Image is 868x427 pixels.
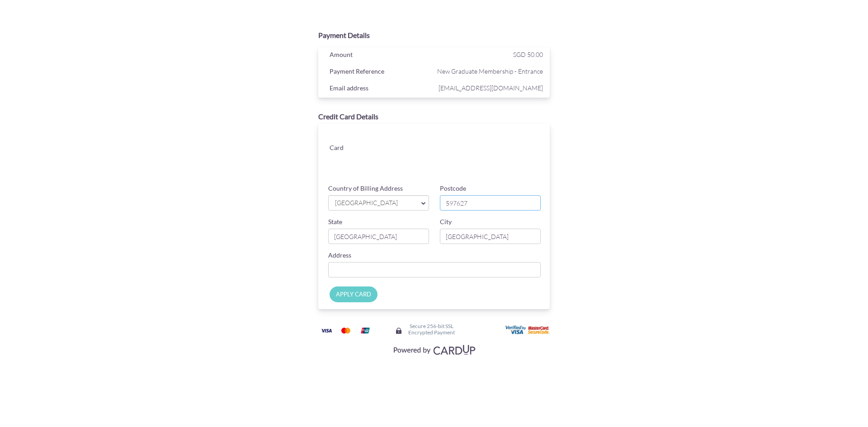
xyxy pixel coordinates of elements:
label: Address [328,251,351,260]
img: Union Pay [356,325,374,336]
img: Visa [317,325,335,336]
div: Credit Card Details [318,112,550,122]
span: New Graduate Membership - Entrance [436,66,543,77]
div: Email address [323,82,436,96]
iframe: Secure card security code input frame [464,153,541,169]
iframe: Secure card expiration date input frame [387,153,463,169]
div: Amount [323,49,436,62]
img: Mastercard [337,325,355,336]
div: Payment Details [318,30,550,41]
h6: Secure 256-bit SSL Encrypted Payment [408,323,455,335]
label: State [328,217,342,226]
input: APPLY CARD [330,286,377,302]
div: Card [323,142,379,155]
span: [EMAIL_ADDRESS][DOMAIN_NAME] [436,82,543,94]
span: [GEOGRAPHIC_DATA] [334,198,414,208]
iframe: Secure card number input frame [387,133,542,149]
label: Postcode [440,184,466,193]
div: Payment Reference [323,66,436,79]
img: Secure lock [395,327,402,334]
span: SGD 50.00 [513,51,543,58]
a: [GEOGRAPHIC_DATA] [328,195,429,211]
img: Visa, Mastercard [389,341,479,358]
label: Country of Billing Address [328,184,403,193]
img: User card [505,325,551,335]
label: City [440,217,452,226]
